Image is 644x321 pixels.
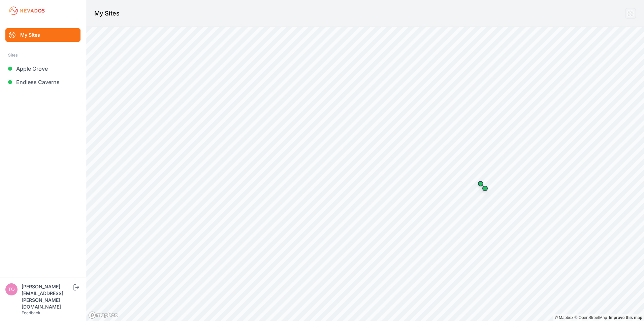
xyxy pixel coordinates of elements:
[94,9,120,18] h1: My Sites
[5,28,80,42] a: My Sites
[22,283,72,310] div: [PERSON_NAME][EMAIL_ADDRESS][PERSON_NAME][DOMAIN_NAME]
[22,310,40,315] a: Feedback
[86,27,644,321] canvas: Map
[574,315,607,320] a: OpenStreetMap
[5,62,80,75] a: Apple Grove
[474,177,487,190] div: Map marker
[8,5,46,16] img: Nevados
[8,51,78,59] div: Sites
[555,315,573,320] a: Mapbox
[5,283,18,295] img: tomasz.barcz@energix-group.com
[88,311,118,319] a: Mapbox logo
[609,315,642,320] a: Map feedback
[5,75,80,89] a: Endless Caverns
